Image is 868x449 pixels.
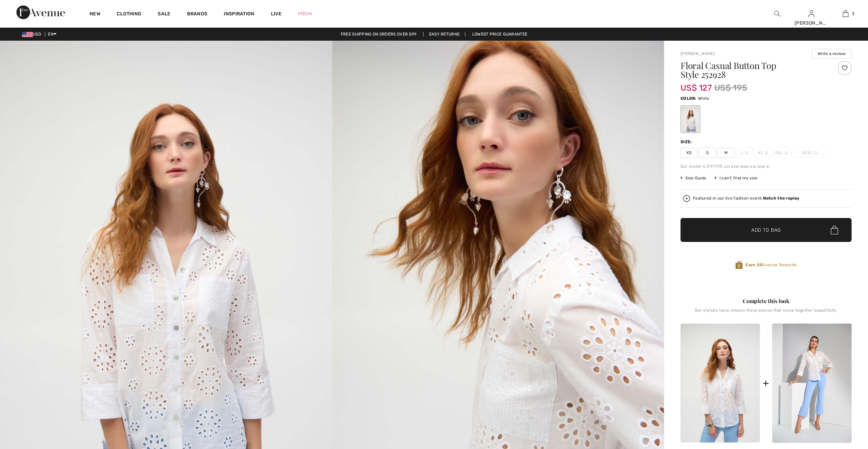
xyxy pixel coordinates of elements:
div: Our stylists have chosen these pieces that come together beautifully. [681,308,852,318]
span: Size Guide [681,175,706,181]
span: 3 [852,11,854,17]
a: Sign In [808,10,814,17]
img: Mid-Rise Flare Jeans Style 252912 [772,324,852,443]
img: search the website [774,10,780,18]
a: Lowest Price Guarantee [467,32,533,37]
span: US$ 127 [681,76,712,93]
div: I can't find my size [714,175,757,181]
img: 1ère Avenue [16,5,65,19]
div: White [682,106,699,132]
a: New [90,11,100,18]
img: My Bag [843,10,848,18]
img: ring-m.svg [745,151,748,154]
span: Inspiration [224,11,254,18]
a: 3 [829,10,862,18]
a: Free shipping on orders over $99 [335,32,422,37]
span: S [699,148,716,158]
strong: Watch the replay [763,196,800,201]
button: Add to Bag [681,218,852,242]
span: EN [48,32,56,37]
img: ring-m.svg [765,151,768,154]
h1: Floral Casual Button Top Style 252928 [681,61,823,79]
img: Avenue Rewards [735,260,743,270]
span: XL [754,148,772,158]
a: Clothing [117,11,141,18]
span: Add to Bag [751,227,781,234]
div: Our model is 5'9"/175 cm and wears a size 6. [681,163,852,169]
img: Floral Casual Button Top Style 252928 [681,324,760,443]
span: Avenue Rewards [746,262,796,268]
img: ring-m.svg [785,151,788,154]
div: Featured in our live fashion event. [693,196,799,201]
span: USD [22,32,44,37]
span: XS [681,148,698,158]
strong: Earn 20 [746,262,762,267]
a: Live [271,10,282,17]
span: M [717,148,735,158]
div: [PERSON_NAME] [794,19,828,27]
a: Prom [298,10,312,17]
span: XXXL [791,148,828,158]
div: Size: [681,139,694,145]
img: ring-m.svg [814,151,818,154]
a: Brands [187,11,208,18]
span: White [698,96,710,101]
img: Watch the replay [683,195,690,202]
div: Complete this look [681,297,852,305]
span: US$ 195 [714,82,747,94]
img: My Info [808,10,814,18]
a: Easy Returns [423,32,466,37]
span: Color: [681,96,697,101]
span: XXL [773,148,790,158]
div: + [763,376,769,391]
span: L [736,148,753,158]
a: [PERSON_NAME] [681,51,715,56]
button: Write a review [812,49,852,58]
img: Bag.svg [831,226,838,234]
a: Sale [158,11,170,18]
img: US Dollar [22,32,33,37]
